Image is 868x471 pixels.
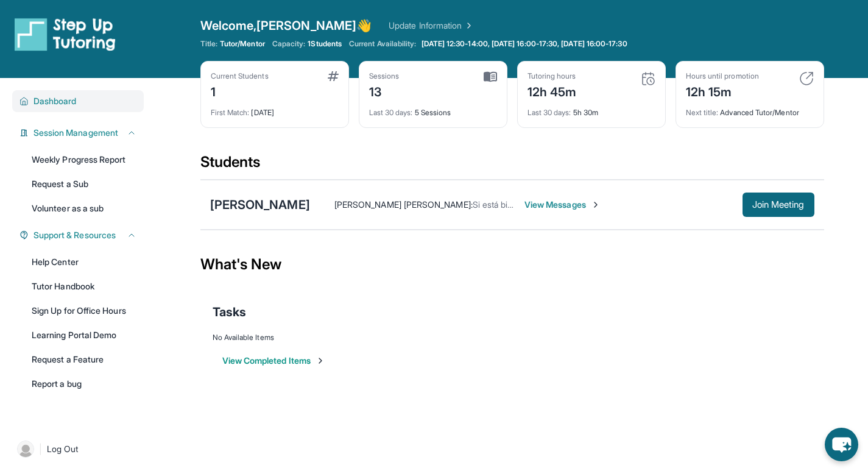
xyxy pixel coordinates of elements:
[200,17,372,34] span: Welcome, [PERSON_NAME] 👋
[369,108,413,117] span: Last 30 days :
[528,108,571,117] span: Last 30 days :
[24,373,144,395] a: Report a bug
[34,127,118,139] span: Session Management
[369,71,400,81] div: Sessions
[825,428,858,461] button: chat-button
[473,199,584,210] span: Si está bien no te preocupes
[369,101,497,118] div: 5 Sessions
[328,71,339,81] img: card
[213,303,246,320] span: Tasks
[200,39,217,49] span: Title:
[591,200,601,210] img: Chevron-Right
[419,39,630,49] a: [DATE] 12:30-14:00, [DATE] 16:00-17:30, [DATE] 16:00-17:30
[211,108,250,117] span: First Match :
[24,251,144,273] a: Help Center
[24,149,144,171] a: Weekly Progress Report
[34,95,77,107] span: Dashboard
[211,81,269,101] div: 1
[686,71,759,81] div: Hours until promotion
[349,39,416,49] span: Current Availability:
[686,101,814,118] div: Advanced Tutor/Mentor
[24,275,144,297] a: Tutor Handbook
[29,127,136,139] button: Session Management
[12,436,144,462] a: |Log Out
[743,193,814,217] button: Join Meeting
[24,349,144,370] a: Request a Feature
[752,201,805,208] span: Join Meeting
[686,108,719,117] span: Next title :
[308,39,342,49] span: 1 Students
[422,39,627,49] span: [DATE] 12:30-14:00, [DATE] 16:00-17:30, [DATE] 16:00-17:30
[24,173,144,195] a: Request a Sub
[29,229,136,241] button: Support & Resources
[272,39,306,49] span: Capacity:
[389,19,474,32] a: Update Information
[528,101,655,118] div: 5h 30m
[17,441,34,458] img: user-img
[34,229,116,241] span: Support & Resources
[15,17,116,51] img: logo
[641,71,655,86] img: card
[524,199,601,211] span: View Messages
[222,355,325,367] button: View Completed Items
[799,71,814,86] img: card
[24,324,144,346] a: Learning Portal Demo
[528,71,577,81] div: Tutoring hours
[211,71,269,81] div: Current Students
[24,197,144,219] a: Volunteer as a sub
[210,196,310,213] div: [PERSON_NAME]
[334,199,473,210] span: [PERSON_NAME] [PERSON_NAME] :
[528,81,577,101] div: 12h 45m
[200,152,824,179] div: Students
[213,333,812,342] div: No Available Items
[200,238,824,291] div: What's New
[369,81,400,101] div: 13
[686,81,759,101] div: 12h 15m
[39,442,42,456] span: |
[220,39,265,49] span: Tutor/Mentor
[484,71,497,82] img: card
[462,19,474,32] img: Chevron Right
[24,300,144,322] a: Sign Up for Office Hours
[211,101,339,118] div: [DATE]
[47,443,79,455] span: Log Out
[29,95,136,107] button: Dashboard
